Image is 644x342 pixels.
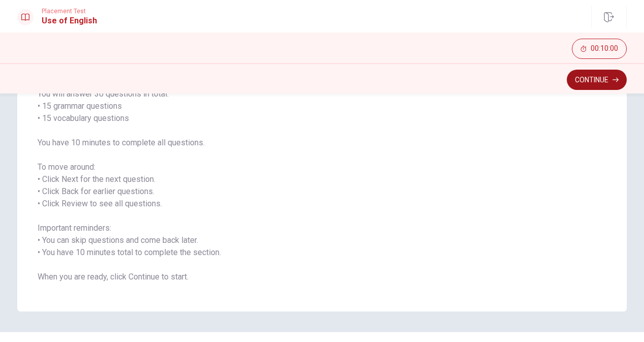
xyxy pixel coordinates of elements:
[591,45,618,53] span: 00:10:00
[42,15,97,27] h1: Use of English
[38,88,606,283] span: You will answer 30 questions in total: • 15 grammar questions • 15 vocabulary questions You have ...
[572,39,627,59] button: 00:10:00
[42,8,97,15] span: Placement Test
[567,70,627,90] button: Continue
